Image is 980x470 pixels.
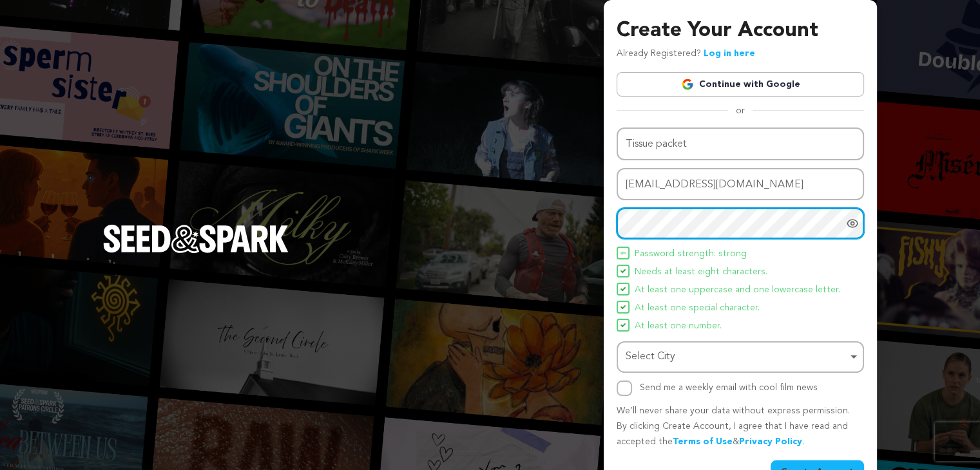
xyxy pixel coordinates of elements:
input: Name [617,127,864,160]
img: Seed&Spark Logo [103,225,289,253]
a: Show password as plain text. Warning: this will display your password on the screen. [846,217,859,230]
label: Send me a weekly email with cool film news [640,383,818,392]
a: Privacy Policy [739,437,802,446]
a: Log in here [704,49,755,58]
span: or [728,104,753,117]
img: Google logo [681,78,694,91]
img: Seed&Spark Icon [620,305,626,310]
img: Seed&Spark Icon [620,268,626,274]
span: At least one uppercase and one lowercase letter. [635,283,840,298]
img: Seed&Spark Icon [620,323,626,328]
a: Seed&Spark Homepage [103,225,289,279]
img: Seed&Spark Icon [620,250,626,256]
span: Password strength: strong [635,247,747,262]
span: At least one number. [635,319,722,334]
input: Email address [617,168,864,201]
img: Seed&Spark Icon [620,287,626,292]
p: Already Registered? [617,46,755,62]
a: Terms of Use [673,437,733,446]
a: Continue with Google [617,72,864,97]
span: Needs at least eight characters. [635,265,767,280]
span: At least one special character. [635,301,760,316]
p: We’ll never share your data without express permission. By clicking Create Account, I agree that ... [617,404,864,449]
h3: Create Your Account [617,15,864,46]
div: Select City [626,348,847,366]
